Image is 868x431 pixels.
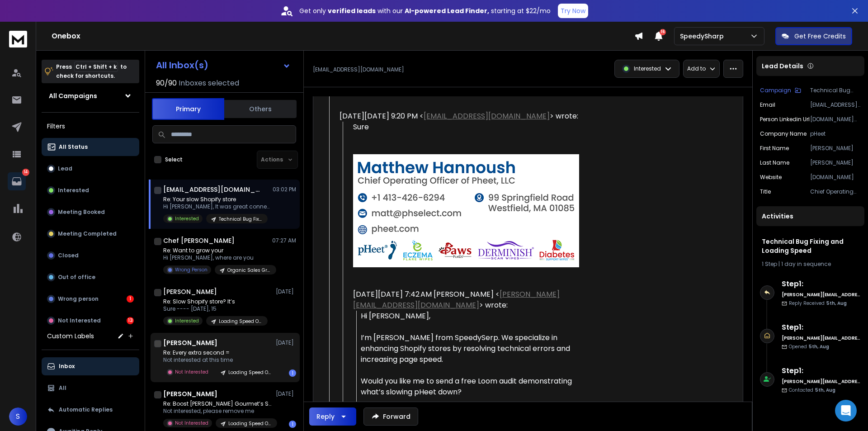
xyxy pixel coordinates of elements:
[175,215,199,222] p: Interested
[276,390,296,398] p: [DATE]
[289,421,296,428] div: 1
[340,111,590,122] div: [DATE][DATE] 9:20 PM < > wrote:
[175,317,199,324] p: Interested
[58,208,105,216] p: Meeting Booked
[49,91,97,100] h1: All Campaigns
[42,160,139,178] button: Lead
[9,407,27,426] button: S
[163,407,272,415] p: Not interested, please remove me
[163,254,272,261] p: Hi [PERSON_NAME], where are you
[163,400,272,407] p: Re: Boost [PERSON_NAME] Gourmet’s Speed
[810,87,861,94] p: Technical Bug Fixing and Loading Speed
[424,111,550,121] a: [EMAIL_ADDRESS][DOMAIN_NAME]
[127,317,134,324] div: 13
[680,32,727,41] p: SpeedySharp
[835,400,857,422] div: Open Intercom Messenger
[353,289,590,311] div: [DATE][DATE] 7:42 AM [PERSON_NAME] < > wrote:
[810,130,861,137] p: pHeet
[47,332,94,341] h3: Custom Labels
[175,266,208,273] p: Wrong Person
[219,318,262,325] p: Loading Speed Optimization
[760,145,789,152] p: First Name
[561,6,585,15] p: Try Now
[634,65,661,72] p: Interested
[276,339,296,346] p: [DATE]
[782,322,861,333] h6: Step 1 :
[165,156,183,163] label: Select
[163,236,235,245] h1: Chef [PERSON_NAME]
[52,31,634,42] h1: Onebox
[781,260,831,268] span: 1 day in sequence
[156,61,208,70] h1: All Inbox(s)
[353,289,560,310] a: [PERSON_NAME][EMAIL_ADDRESS][DOMAIN_NAME]
[760,116,810,123] p: Person Linkedin Url
[756,206,864,226] div: Activities
[42,225,139,243] button: Meeting Completed
[361,311,590,322] div: Hi [PERSON_NAME],
[809,343,829,350] span: 5th, Aug
[228,369,272,376] p: Loading Speed Optimization
[760,101,775,109] p: Email
[782,365,861,376] h6: Step 1 :
[760,87,801,94] button: Campaign
[74,62,118,72] span: Ctrl + Shift + k
[276,288,296,295] p: [DATE]
[42,379,139,397] button: All
[782,335,861,341] h6: [PERSON_NAME][EMAIL_ADDRESS][DOMAIN_NAME]
[328,6,376,15] strong: verified leads
[42,357,139,375] button: Inbox
[224,99,297,119] button: Others
[558,4,588,18] button: Try Now
[42,203,139,221] button: Meeting Booked
[299,6,551,15] p: Get only with our starting at $22/mo
[789,387,835,393] p: Contacted
[316,412,335,421] div: Reply
[273,186,296,193] p: 03:02 PM
[227,267,271,274] p: Organic Sales Growth
[58,187,89,194] p: Interested
[42,290,139,308] button: Wrong person1
[22,169,29,176] p: 14
[762,260,777,268] span: 1 Step
[810,159,861,166] p: [PERSON_NAME]
[309,407,356,426] button: Reply
[58,274,95,281] p: Out of office
[163,305,268,313] p: Sure ---- [DATE], 15
[361,376,590,398] div: Would you like me to send a free Loom audit demonstrating what’s slowing pHeet down?
[810,145,861,152] p: [PERSON_NAME]
[760,87,791,94] p: Campaign
[56,62,127,81] p: Press to check for shortcuts.
[175,420,208,426] p: Not Interested
[149,56,298,74] button: All Inbox(s)
[59,384,66,392] p: All
[163,203,272,210] p: Hi [PERSON_NAME], It was great connecting
[219,216,262,223] p: Technical Bug Fixing and Loading Speed
[163,287,217,296] h1: [PERSON_NAME]
[163,338,217,347] h1: [PERSON_NAME]
[760,188,771,195] p: title
[163,247,272,254] p: Re: Want to grow your
[58,230,117,237] p: Meeting Completed
[810,174,861,181] p: [DOMAIN_NAME]
[405,6,489,15] strong: AI-powered Lead Finder,
[762,260,859,268] div: |
[42,87,139,105] button: All Campaigns
[163,389,217,398] h1: [PERSON_NAME]
[42,312,139,330] button: Not Interested13
[810,188,861,195] p: Chief Operating Officer
[58,165,72,172] p: Lead
[58,317,101,324] p: Not Interested
[363,407,418,426] button: Forward
[127,295,134,303] div: 1
[775,27,852,45] button: Get Free Credits
[782,291,861,298] h6: [PERSON_NAME][EMAIL_ADDRESS][DOMAIN_NAME]
[228,420,272,427] p: Loading Speed Optimization
[810,101,861,109] p: [EMAIL_ADDRESS][DOMAIN_NAME]
[163,356,272,364] p: Not interested at this time
[782,279,861,289] h6: Step 1 :
[289,369,296,377] div: 1
[9,31,27,47] img: logo
[782,378,861,385] h6: [PERSON_NAME][EMAIL_ADDRESS][DOMAIN_NAME]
